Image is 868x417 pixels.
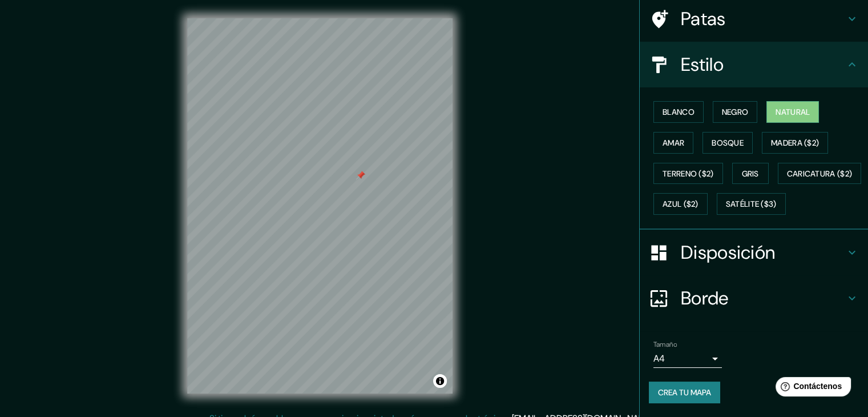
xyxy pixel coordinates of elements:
font: Bosque [712,138,744,148]
canvas: Mapa [187,18,453,394]
font: Madera ($2) [771,138,819,148]
button: Caricatura ($2) [778,163,862,185]
button: Azul ($2) [653,193,708,215]
font: Terreno ($2) [663,169,714,179]
font: Satélite ($3) [726,199,777,210]
font: Natural [776,107,810,117]
font: Blanco [663,107,695,117]
button: Madera ($2) [762,132,828,154]
button: Satélite ($3) [717,193,786,215]
button: Gris [732,163,769,185]
font: Estilo [681,53,724,77]
iframe: Lanzador de widgets de ayuda [766,372,855,404]
button: Amar [653,132,693,154]
font: Azul ($2) [663,199,699,210]
font: Borde [681,286,729,310]
font: Caricatura ($2) [787,169,853,179]
font: Disposición [681,240,775,264]
font: Negro [722,107,749,117]
div: Estilo [640,42,868,87]
font: Patas [681,7,726,31]
div: Disposición [640,230,868,275]
font: A4 [653,352,665,364]
button: Blanco [653,101,704,123]
div: Borde [640,275,868,321]
font: Crea tu mapa [658,387,711,398]
font: Tamaño [653,340,677,349]
button: Crea tu mapa [649,382,720,403]
div: A4 [653,350,722,368]
font: Amar [663,138,684,148]
button: Bosque [703,132,753,154]
font: Gris [742,169,759,179]
button: Activar o desactivar atribución [433,374,447,388]
button: Terreno ($2) [653,163,723,185]
button: Negro [713,101,758,123]
button: Natural [766,101,819,123]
